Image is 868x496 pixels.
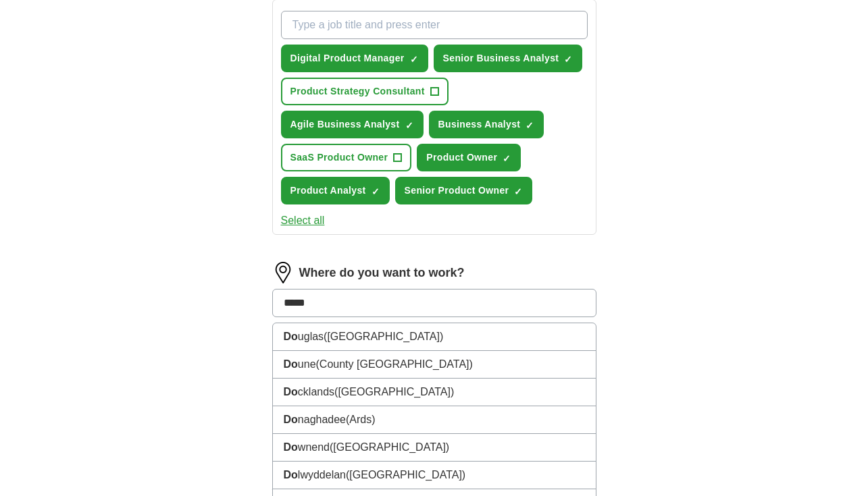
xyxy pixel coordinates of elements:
[405,120,413,131] span: ✓
[281,111,424,138] button: Agile Business Analyst✓
[324,331,443,342] span: ([GEOGRAPHIC_DATA])
[346,469,465,480] span: ([GEOGRAPHIC_DATA])
[284,358,298,370] strong: Do
[273,323,596,351] li: uglas
[330,441,449,453] span: ([GEOGRAPHIC_DATA])
[299,264,465,282] label: Where do you want to work?
[290,84,425,99] span: Product Strategy Consultant
[429,111,544,138] button: Business Analyst✓
[503,153,511,164] span: ✓
[281,78,449,105] button: Product Strategy Consultant
[290,150,388,165] span: SaaS Product Owner
[434,45,583,72] button: Senior Business Analyst✓
[273,434,596,462] li: wnend
[426,150,497,165] span: Product Owner
[290,117,400,132] span: Agile Business Analyst
[564,54,572,65] span: ✓
[273,379,596,406] li: cklands
[281,177,390,204] button: Product Analyst✓
[284,386,298,397] strong: Do
[405,184,509,198] span: Senior Product Owner
[443,51,559,65] span: Senior Business Analyst
[395,177,533,204] button: Senior Product Owner✓
[284,331,298,342] strong: Do
[372,186,380,197] span: ✓
[410,54,418,65] span: ✓
[281,213,325,229] button: Select all
[438,117,521,132] span: Business Analyst
[334,386,454,397] span: ([GEOGRAPHIC_DATA])
[284,441,298,453] strong: Do
[284,414,298,425] strong: Do
[281,144,412,171] button: SaaS Product Owner
[281,45,428,72] button: Digital Product Manager✓
[526,120,534,131] span: ✓
[346,414,376,425] span: (Ards)
[273,351,596,379] li: une
[417,144,521,171] button: Product Owner✓
[290,184,366,198] span: Product Analyst
[514,186,522,197] span: ✓
[272,262,294,283] img: location.png
[273,462,596,489] li: lwyddelan
[273,406,596,434] li: naghadee
[290,51,405,65] span: Digital Product Manager
[316,358,473,370] span: (County [GEOGRAPHIC_DATA])
[281,11,588,39] input: Type a job title and press enter
[284,469,298,480] strong: Do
